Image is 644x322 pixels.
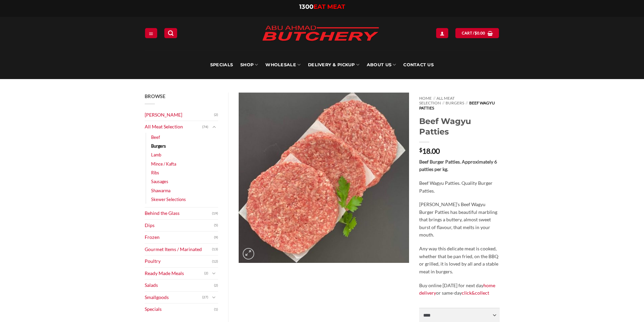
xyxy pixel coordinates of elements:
a: Menu [145,28,157,38]
a: click&collect [462,290,489,296]
a: Delivery & Pickup [308,51,359,79]
a: Poultry [145,255,212,267]
a: Burgers [151,142,166,150]
a: Lamb [151,150,161,159]
a: Search [164,28,177,38]
span: (12) [212,256,218,267]
p: [PERSON_NAME]’s Beef Wagyu Burger Patties has beautiful marbling that brings a buttery, almost sw... [419,201,499,239]
span: (2) [214,280,218,291]
span: EAT MEAT [313,3,345,10]
span: (2) [204,268,208,278]
span: $ [419,147,422,153]
span: Cart / [462,30,485,36]
a: Burgers [446,100,464,105]
span: Beef Wagyu Patties [419,100,495,110]
span: // [466,100,468,105]
span: (9) [214,232,218,243]
a: Mince / Kafta [151,159,176,168]
a: Login [436,28,448,38]
a: Salads [145,279,214,291]
a: Smallgoods [145,292,202,303]
span: (5) [214,220,218,230]
a: All Meat Selection [419,96,455,105]
a: 1300EAT MEAT [299,3,345,10]
a: Contact Us [403,51,434,79]
img: Abu Ahmad Butchery [256,21,385,47]
a: About Us [367,51,396,79]
span: (19) [212,208,218,219]
a: Dips [145,220,214,231]
img: Beef Wagyu Patties [239,93,409,263]
span: (74) [202,122,208,132]
a: [PERSON_NAME] [145,109,214,121]
a: Home [419,96,432,101]
a: Shawarma [151,186,170,195]
span: Browse [145,93,166,99]
button: Toggle [210,270,218,277]
span: $ [475,30,477,36]
span: (13) [212,244,218,254]
p: Any way this delicate meat is cooked, whether that be pan fried, on the BBQ or grilled, it is lov... [419,245,499,275]
p: Buy online [DATE] for next day or same-day [419,282,499,297]
a: Gourmet Items / Marinated [145,244,212,255]
button: Toggle [210,123,218,131]
a: Wholesale [265,51,301,79]
span: (1) [214,304,218,315]
a: Ribs [151,168,159,177]
a: Frozen [145,231,214,243]
a: Specials [210,51,233,79]
h1: Beef Wagyu Patties [419,116,499,137]
a: View cart [455,28,499,38]
span: (27) [202,292,208,302]
span: (2) [214,110,218,120]
a: SHOP [240,51,258,79]
a: Beef [151,133,160,142]
a: Specials [145,303,214,315]
a: All Meat Selection [145,121,202,133]
button: Toggle [210,294,218,301]
bdi: 0.00 [475,31,485,35]
a: Skewer Selections [151,195,186,204]
strong: Beef Burger Patties. Approximately 6 patties per kg. [419,159,497,172]
bdi: 18.00 [419,147,440,155]
a: Zoom [243,248,254,259]
a: Ready Made Meals [145,268,205,279]
span: // [433,96,435,101]
a: Sausages [151,177,168,186]
p: Beef Wagyu Patties. Quality Burger Patties. [419,179,499,195]
a: Behind the Glass [145,207,212,219]
span: // [442,100,445,105]
span: 1300 [299,3,313,10]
